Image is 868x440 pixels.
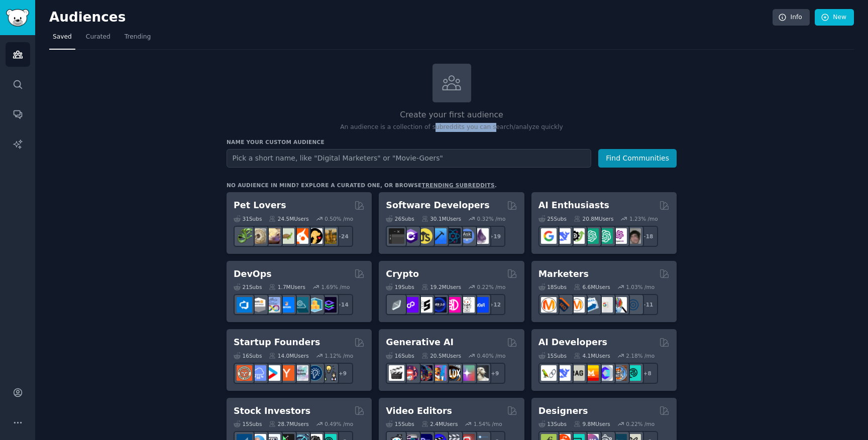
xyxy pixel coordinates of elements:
img: azuredevops [237,297,252,313]
div: + 8 [637,363,658,384]
img: PetAdvice [307,228,322,244]
img: CryptoNews [459,297,475,313]
img: deepdream [417,365,432,381]
div: 9.8M Users [574,420,610,427]
div: 4.1M Users [574,352,610,359]
h2: Pet Lovers [234,199,286,212]
div: 20.8M Users [574,215,613,222]
img: EntrepreneurRideAlong [237,365,252,381]
span: Saved [53,33,72,42]
img: defiblockchain [445,297,461,313]
img: csharp [403,228,418,244]
div: 2.18 % /mo [626,352,655,359]
div: 1.69 % /mo [321,283,350,290]
img: DevOpsLinks [279,297,294,313]
h2: Designers [538,405,588,417]
img: web3 [431,297,447,313]
h2: Crypto [386,268,419,280]
img: 0xPolygon [403,297,418,313]
img: AItoolsCatalog [569,228,585,244]
p: An audience is a collection of subreddits you can search/analyze quickly [227,123,677,132]
span: Curated [86,33,111,42]
div: 18 Sub s [538,283,567,290]
h2: Stock Investors [234,405,310,417]
div: + 14 [332,294,353,315]
div: 26 Sub s [386,215,414,222]
img: ballpython [251,228,266,244]
img: Docker_DevOps [265,297,280,313]
div: 19.2M Users [421,283,461,290]
img: MistralAI [583,365,599,381]
img: learnjavascript [417,228,432,244]
h2: Audiences [49,10,773,26]
button: Find Communities [598,149,677,168]
div: 24.5M Users [269,215,308,222]
img: content_marketing [541,297,557,313]
img: dalle2 [403,365,418,381]
img: reactnative [445,228,461,244]
h2: Software Developers [386,199,489,212]
img: iOSProgramming [431,228,447,244]
img: aws_cdk [307,297,322,313]
div: 14.0M Users [269,352,308,359]
a: Info [773,9,810,26]
div: 6.6M Users [574,283,610,290]
img: elixir [473,228,489,244]
img: aivideo [389,365,404,381]
img: GoogleGeminiAI [541,228,557,244]
img: herpetology [237,228,252,244]
span: Trending [125,33,151,42]
img: bigseo [555,297,571,313]
div: 1.23 % /mo [629,215,658,222]
div: 1.12 % /mo [324,352,353,359]
h2: AI Enthusiasts [538,199,609,212]
img: ethstaker [417,297,432,313]
img: starryai [459,365,475,381]
div: 13 Sub s [538,420,567,427]
a: trending subreddits [421,182,494,188]
div: + 9 [484,363,505,384]
img: googleads [597,297,613,313]
h2: Create your first audience [227,109,677,121]
a: Curated [82,29,114,50]
img: cockatiel [293,228,308,244]
div: + 12 [484,294,505,315]
a: Trending [121,29,154,50]
h2: Marketers [538,268,589,280]
img: OnlineMarketing [625,297,641,313]
img: AWS_Certified_Experts [251,297,266,313]
img: FluxAI [445,365,461,381]
img: ethfinance [389,297,404,313]
img: DeepSeek [555,228,571,244]
img: DreamBooth [473,365,489,381]
img: OpenAIDev [611,228,627,244]
h2: DevOps [234,268,272,280]
img: AIDevelopersSociety [625,365,641,381]
img: growmybusiness [321,365,337,381]
input: Pick a short name, like "Digital Marketers" or "Movie-Goers" [227,149,591,168]
img: ycombinator [279,365,294,381]
div: 20.5M Users [421,352,461,359]
div: 30.1M Users [421,215,461,222]
img: leopardgeckos [265,228,280,244]
img: DeepSeek [555,365,571,381]
img: platformengineering [293,297,308,313]
img: AskMarketing [569,297,585,313]
a: Saved [49,29,75,50]
img: GummySearch logo [6,9,29,27]
img: Rag [569,365,585,381]
div: 2.4M Users [421,420,458,427]
div: + 11 [637,294,658,315]
img: sdforall [431,365,447,381]
div: 1.7M Users [269,283,305,290]
div: 0.49 % /mo [324,420,353,427]
img: startup [265,365,280,381]
img: indiehackers [293,365,308,381]
div: 0.22 % /mo [626,420,655,427]
div: + 18 [637,226,658,247]
div: 15 Sub s [386,420,414,427]
img: LangChain [541,365,557,381]
div: 16 Sub s [234,352,262,359]
div: 28.7M Users [269,420,308,427]
h2: Startup Founders [234,336,320,349]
